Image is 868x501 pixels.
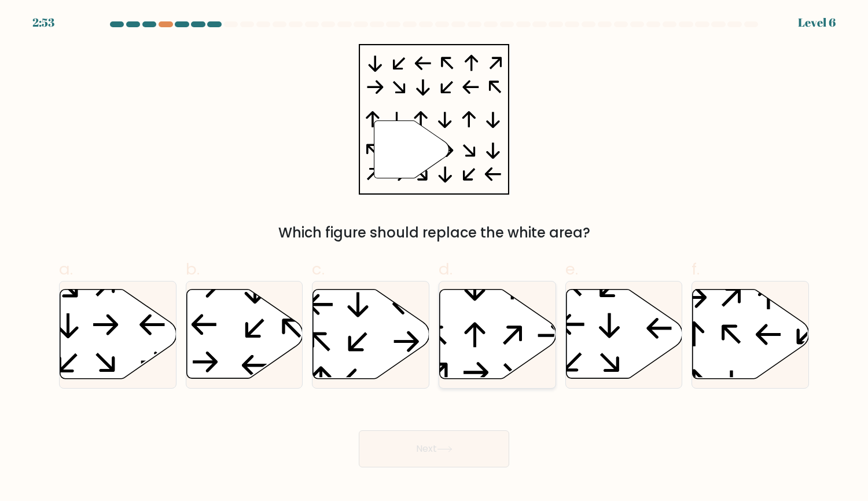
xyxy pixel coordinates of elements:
span: d. [439,258,453,280]
span: b. [186,258,200,280]
span: f. [692,258,700,280]
span: a. [59,258,73,280]
span: e. [565,258,578,280]
span: c. [312,258,325,280]
div: Level 6 [798,14,836,31]
div: Which figure should replace the white area? [66,222,802,243]
div: 2:53 [32,14,54,31]
button: Next [359,430,509,467]
g: " [374,120,449,178]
